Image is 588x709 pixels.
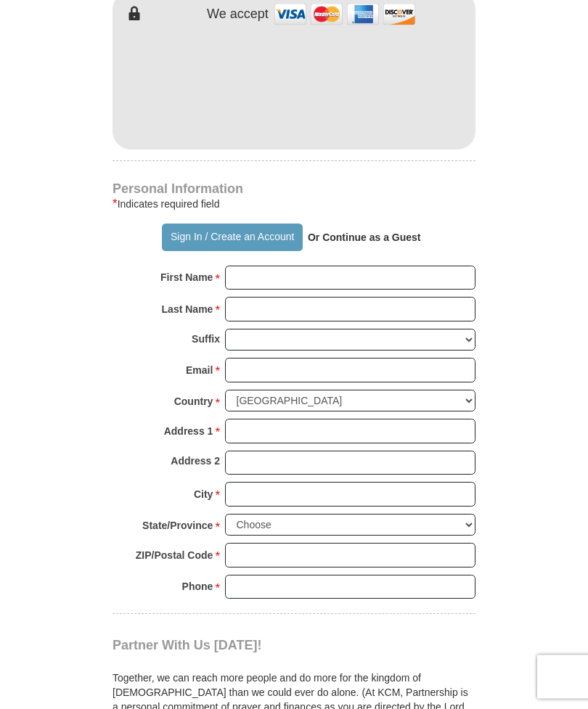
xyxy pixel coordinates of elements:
[171,451,220,472] strong: Address 2
[174,392,213,412] strong: Country
[113,639,262,653] span: Partner With Us [DATE]!
[164,422,213,442] strong: Address 1
[142,516,213,536] strong: State/Province
[162,300,213,320] strong: Last Name
[308,232,421,244] strong: Or Continue as a Guest
[162,224,302,252] button: Sign In / Create an Account
[113,196,475,213] div: Indicates required field
[182,577,213,597] strong: Phone
[136,546,213,566] strong: ZIP/Postal Code
[113,184,475,195] h4: Personal Information
[207,7,269,23] h4: We accept
[192,329,220,350] strong: Suffix
[160,268,213,288] strong: First Name
[186,361,213,381] strong: Email
[194,485,213,505] strong: City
